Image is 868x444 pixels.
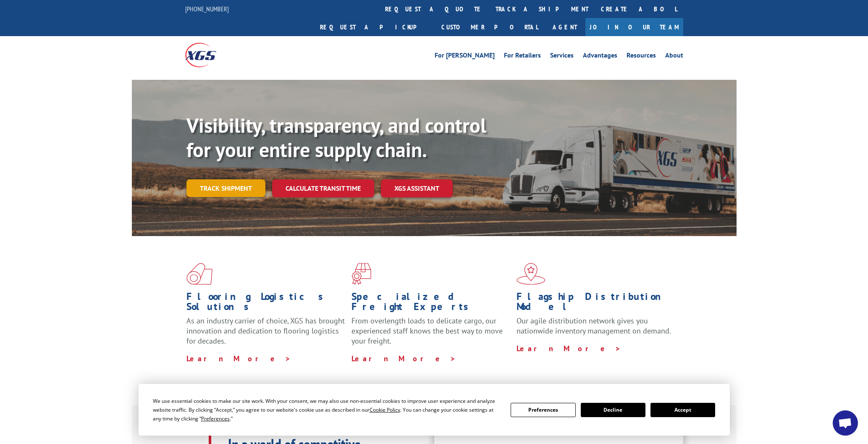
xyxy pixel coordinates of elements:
[351,292,510,316] h1: Specialized Freight Experts
[627,52,656,61] a: Resources
[517,344,621,353] a: Learn More >
[272,179,374,197] a: Calculate transit time
[435,18,544,36] a: Customer Portal
[351,354,456,363] a: Learn More >
[544,18,585,36] a: Agent
[511,403,575,417] button: Preferences
[550,52,574,61] a: Services
[585,18,683,36] a: Join Our Team
[583,52,617,61] a: Advantages
[833,410,858,436] div: Open chat
[665,52,683,61] a: About
[185,5,229,13] a: [PHONE_NUMBER]
[517,316,671,336] span: Our agile distribution network gives you nationwide inventory management on demand.
[153,397,501,423] div: We use essential cookies to make our site work. With your consent, we may also use non-essential ...
[201,415,230,422] span: Preferences
[351,316,510,353] p: From overlength loads to delicate cargo, our experienced staff knows the best way to move your fr...
[650,403,715,417] button: Accept
[381,179,453,197] a: XGS ASSISTANT
[186,263,212,285] img: xgs-icon-total-supply-chain-intelligence-red
[139,384,730,436] div: Cookie Consent Prompt
[517,263,545,285] img: xgs-icon-flagship-distribution-model-red
[435,52,495,61] a: For [PERSON_NAME]
[186,292,345,316] h1: Flooring Logistics Solutions
[186,112,486,163] b: Visibility, transparency, and control for your entire supply chain.
[581,403,645,417] button: Decline
[351,263,371,285] img: xgs-icon-focused-on-flooring-red
[186,316,345,346] span: As an industry carrier of choice, XGS has brought innovation and dedication to flooring logistics...
[517,292,675,316] h1: Flagship Distribution Model
[186,354,291,363] a: Learn More >
[314,18,435,36] a: Request a pickup
[504,52,541,61] a: For Retailers
[186,179,265,197] a: Track shipment
[370,406,400,413] span: Cookie Policy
